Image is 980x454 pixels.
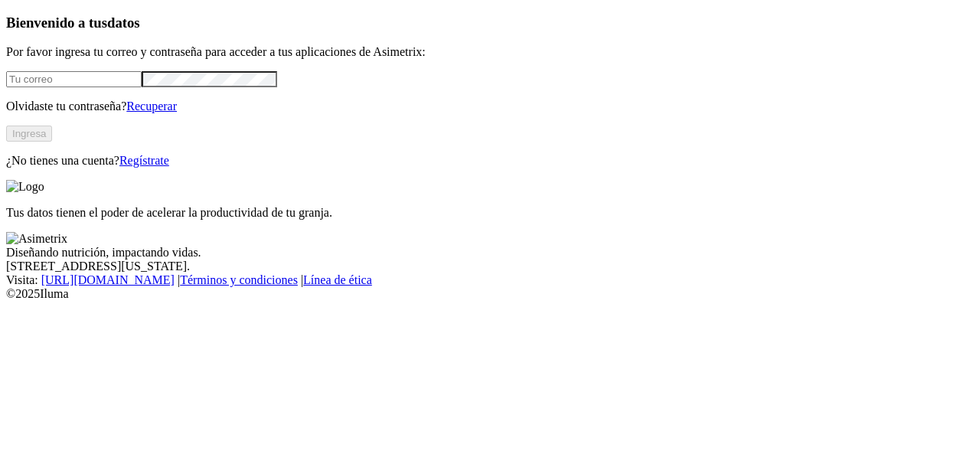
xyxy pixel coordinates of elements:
[6,180,44,194] img: Logo
[6,232,67,246] img: Asimetrix
[126,100,177,113] a: Recuperar
[6,260,974,273] div: [STREET_ADDRESS][US_STATE].
[6,287,974,301] div: © 2025 Iluma
[6,246,974,260] div: Diseñando nutrición, impactando vidas.
[119,154,169,167] a: Regístrate
[6,273,974,287] div: Visita : | |
[6,206,974,220] p: Tus datos tienen el poder de acelerar la productividad de tu granja.
[6,154,974,168] p: ¿No tienes una cuenta?
[107,15,140,31] span: datos
[180,273,298,286] a: Términos y condiciones
[6,126,52,142] button: Ingresa
[41,273,175,286] a: [URL][DOMAIN_NAME]
[303,273,372,286] a: Línea de ética
[6,71,142,87] input: Tu correo
[6,15,974,31] h3: Bienvenido a tus
[6,100,974,113] p: Olvidaste tu contraseña?
[6,45,974,59] p: Por favor ingresa tu correo y contraseña para acceder a tus aplicaciones de Asimetrix:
